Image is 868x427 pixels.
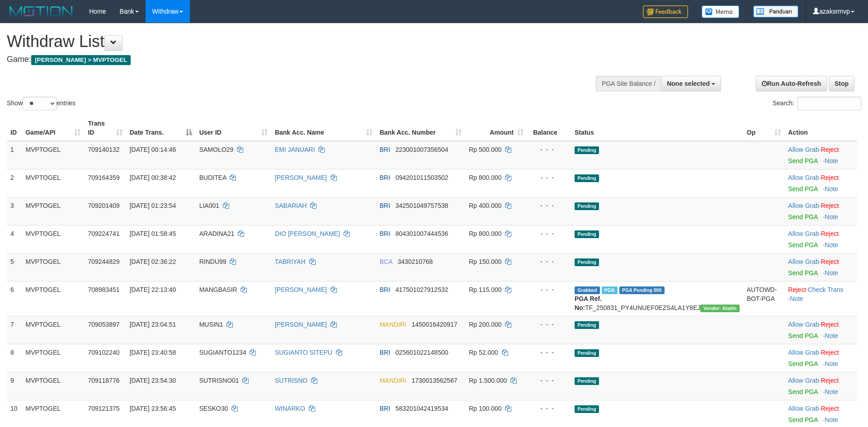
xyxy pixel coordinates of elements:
label: Show entries [7,97,75,110]
span: Vendor URL: https://payment4.1velocity.biz [700,305,739,312]
a: SABARIAH [275,202,307,209]
h1: Withdraw List [7,33,570,51]
th: Amount: activate to sort column ascending [465,115,527,141]
td: 1 [7,141,22,169]
th: Op: activate to sort column ascending [743,115,785,141]
span: 709244829 [88,258,119,265]
span: MANDIRI [380,321,406,328]
span: Marked by azaren [602,286,618,294]
a: Allow Grab [788,377,819,384]
span: BRI [380,405,390,412]
div: - - - [531,404,567,413]
td: MVPTOGEL [22,253,84,281]
a: Allow Grab [788,349,819,356]
div: PGA Site Balance / [596,76,661,91]
a: Send PGA [788,213,817,221]
span: MUSIN1 [199,321,223,328]
th: Action [784,115,857,141]
a: SUTRISNO [275,377,307,384]
span: BRI [380,146,390,153]
span: Copy 583201042419534 to clipboard [396,405,448,412]
span: 709224741 [88,230,119,237]
div: - - - [531,201,567,210]
td: · · [784,281,857,316]
a: Send PGA [788,388,817,395]
span: None selected [667,80,710,87]
span: · [788,146,821,153]
span: Rp 200.000 [469,321,501,328]
th: Game/API: activate to sort column ascending [22,115,84,141]
span: Copy 1730013562567 to clipboard [412,377,458,384]
td: · [784,197,857,225]
span: Pending [575,174,599,182]
td: MVPTOGEL [22,316,84,344]
a: [PERSON_NAME] [275,286,327,293]
span: Rp 115.000 [469,286,501,293]
span: MANDIRI [380,377,406,384]
span: Pending [575,230,599,238]
span: 709140132 [88,146,119,153]
span: [PERSON_NAME] > MVPTOGEL [31,55,131,65]
a: Send PGA [788,360,817,367]
a: Reject [821,202,839,209]
span: SUTRISNO01 [199,377,239,384]
span: BRI [380,202,390,209]
a: Run Auto-Refresh [756,76,827,91]
img: panduan.png [753,5,798,18]
td: · [784,344,857,372]
a: Send PGA [788,416,817,423]
a: Reject [821,405,839,412]
span: BRI [380,349,390,356]
span: BUDITEA [199,174,226,181]
b: PGA Ref. No: [575,295,602,311]
a: Note [825,241,838,249]
td: TF_250831_PY4UNUEF0EZS4LA1Y8EJ [571,281,743,316]
span: 709164359 [88,174,119,181]
a: [PERSON_NAME] [275,321,327,328]
a: Note [825,360,838,367]
span: Rp 52.000 [469,349,498,356]
span: Rp 400.000 [469,202,501,209]
span: BCA [380,258,392,265]
span: Rp 500.000 [469,146,501,153]
th: Balance [527,115,571,141]
a: Allow Grab [788,174,819,181]
span: Pending [575,258,599,266]
span: [DATE] 22:13:40 [130,286,176,293]
span: 709053897 [88,321,119,328]
div: - - - [531,285,567,294]
span: [DATE] 01:23:54 [130,202,176,209]
td: 7 [7,316,22,344]
td: MVPTOGEL [22,169,84,197]
a: WINARKO [275,405,305,412]
td: · [784,225,857,253]
td: 2 [7,169,22,197]
a: Reject [821,230,839,237]
span: SAMOLO29 [199,146,233,153]
a: Reject [821,174,839,181]
a: Reject [821,349,839,356]
span: Copy 342501049757538 to clipboard [396,202,448,209]
td: 5 [7,253,22,281]
a: [PERSON_NAME] [275,174,327,181]
a: Check Trans [808,286,844,293]
a: Reject [821,377,839,384]
span: RINDU99 [199,258,226,265]
label: Search: [773,97,861,110]
span: 709121375 [88,405,119,412]
a: Note [825,157,838,164]
a: Allow Grab [788,230,819,237]
span: Copy 1450016420917 to clipboard [412,321,458,328]
th: ID [7,115,22,141]
td: · [784,141,857,169]
span: [DATE] 00:38:42 [130,174,176,181]
input: Search: [797,97,861,110]
span: BRI [380,230,390,237]
td: MVPTOGEL [22,197,84,225]
td: 3 [7,197,22,225]
td: · [784,372,857,400]
a: Allow Grab [788,202,819,209]
span: SUGIANTO1234 [199,349,246,356]
div: - - - [531,320,567,329]
a: DIO [PERSON_NAME] [275,230,340,237]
